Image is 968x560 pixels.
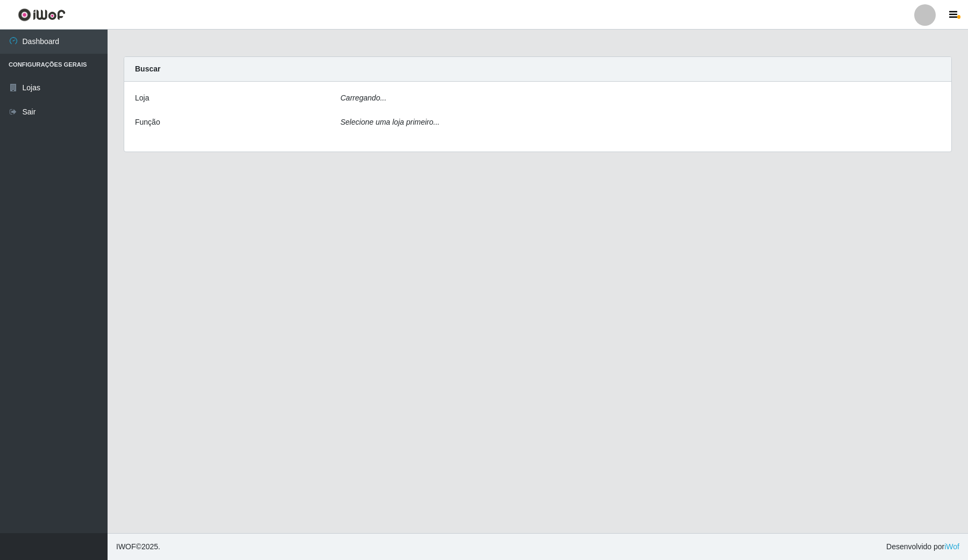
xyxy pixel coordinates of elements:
[340,118,439,126] i: Selecione uma loja primeiro...
[886,541,959,552] span: Desenvolvido por
[340,94,387,102] i: Carregando...
[135,117,160,128] label: Função
[116,541,160,552] span: © 2025 .
[944,542,959,551] a: iWof
[135,92,149,104] label: Loja
[18,8,66,21] img: CoreUI Logo
[135,64,160,73] strong: Buscar
[116,542,136,551] span: IWOF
